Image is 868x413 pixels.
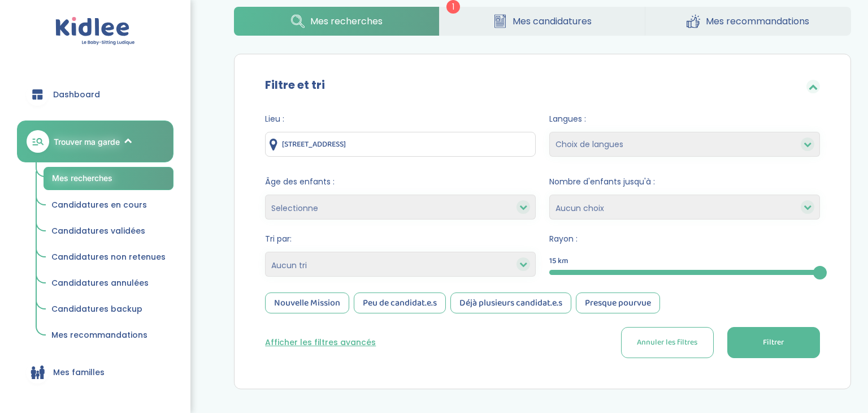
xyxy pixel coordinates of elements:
[44,167,173,190] a: Mes recherches
[53,89,100,101] span: Dashboard
[549,255,568,267] span: 15 km
[513,14,592,28] span: Mes candidatures
[51,251,166,263] span: Candidatures non retenues
[55,17,135,46] img: logo.svg
[549,113,820,125] span: Langues :
[265,76,325,93] label: Filtre et tri
[310,14,383,28] span: Mes recherches
[44,195,173,216] a: Candidatures en cours
[44,221,173,242] a: Candidatures validées
[51,199,147,210] span: Candidatures en cours
[549,233,820,245] span: Rayon :
[51,329,147,341] span: Mes recommandations
[44,273,173,294] a: Candidatures annulées
[52,173,112,183] span: Mes recherches
[727,327,820,358] button: Filtrer
[576,292,660,313] div: Presque pourvue
[17,352,173,393] a: Mes familles
[450,292,571,313] div: Déjà plusieurs candidat.e.s
[234,7,439,36] a: Mes recherches
[17,74,173,115] a: Dashboard
[51,303,142,315] span: Candidatures backup
[549,176,820,188] span: Nombre d'enfants jusqu'à :
[763,337,784,349] span: Filtrer
[621,327,714,358] button: Annuler les filtres
[265,113,536,125] span: Lieu :
[44,299,173,320] a: Candidatures backup
[354,292,446,313] div: Peu de candidat.e.s
[53,367,105,378] span: Mes familles
[637,337,697,349] span: Annuler les filtres
[51,277,149,289] span: Candidatures annulées
[645,7,851,36] a: Mes recommandations
[440,7,645,36] a: Mes candidatures
[265,233,536,245] span: Tri par:
[54,136,120,148] span: Trouver ma garde
[44,247,173,268] a: Candidatures non retenues
[265,176,536,188] span: Âge des enfants :
[265,337,376,349] button: Afficher les filtres avancés
[51,225,145,236] span: Candidatures validées
[706,14,809,28] span: Mes recommandations
[265,132,536,157] input: Ville ou code postale
[265,292,349,313] div: Nouvelle Mission
[17,121,173,162] a: Trouver ma garde
[44,325,173,346] a: Mes recommandations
